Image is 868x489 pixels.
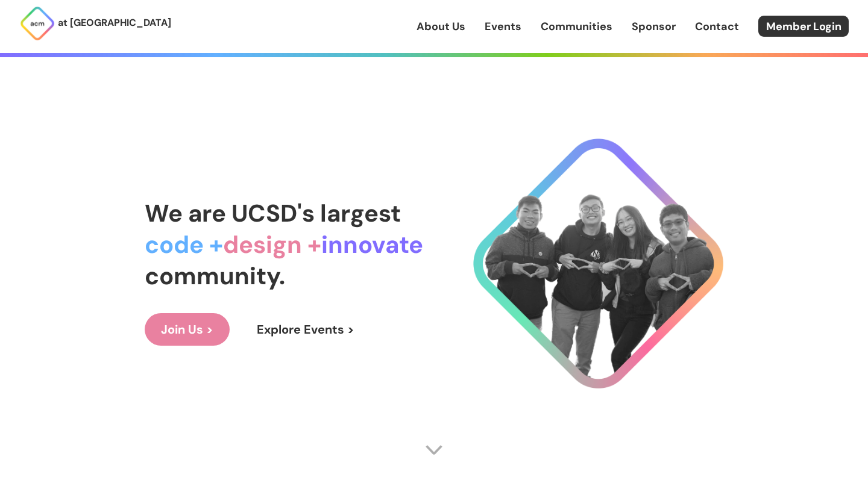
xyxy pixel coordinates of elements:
span: community. [145,260,285,291]
span: design + [223,229,321,260]
img: Cool Logo [473,139,723,388]
a: Communities [541,19,612,34]
img: Scroll Arrow [425,441,443,459]
a: at [GEOGRAPHIC_DATA] [19,5,171,42]
a: About Us [417,19,465,34]
a: Events [485,19,521,34]
a: Explore Events > [241,313,371,346]
a: Contact [695,19,739,34]
img: ACM Logo [19,5,55,42]
a: Sponsor [632,19,676,34]
span: We are UCSD's largest [145,198,401,229]
span: code + [145,229,223,260]
p: at [GEOGRAPHIC_DATA] [58,15,171,31]
a: Join Us > [145,313,230,346]
span: innovate [321,229,423,260]
a: Member Login [758,16,849,37]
